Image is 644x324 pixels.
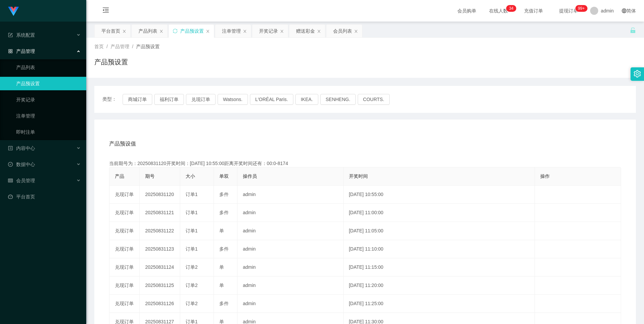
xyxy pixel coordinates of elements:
td: 20250831126 [140,295,180,313]
span: 单 [219,264,224,270]
span: 系统配置 [8,32,35,38]
a: 开奖记录 [16,93,81,106]
i: 图标: form [8,33,13,37]
sup: 1025 [575,5,587,12]
td: [DATE] 11:10:00 [344,240,535,258]
td: admin [237,240,344,258]
span: 订单1 [186,228,198,233]
div: 会员列表 [333,25,352,37]
td: 兑现订单 [109,204,140,222]
img: logo.9652507e.png [8,7,19,16]
span: 多件 [219,210,229,215]
td: 20250831121 [140,204,180,222]
td: admin [237,277,344,295]
td: admin [237,295,344,313]
span: 单 [219,283,224,288]
sup: 34 [506,5,516,12]
span: 产品预设置 [136,44,160,49]
td: 兑现订单 [109,277,140,295]
span: 内容中心 [8,145,35,151]
div: 平台首页 [101,25,120,37]
td: 兑现订单 [109,222,140,240]
i: 图标: sync [173,29,178,33]
p: 4 [511,5,514,12]
td: 兑现订单 [109,240,140,258]
span: 产品管理 [110,44,129,49]
i: 图标: close [317,29,321,33]
div: 赠送彩金 [296,25,315,37]
a: 注单管理 [16,109,81,123]
td: [DATE] 11:05:00 [344,222,535,240]
i: 图标: close [354,29,358,33]
i: 图标: close [243,29,247,33]
span: 会员管理 [8,178,35,183]
button: 福利订单 [154,94,184,105]
i: 图标: profile [8,146,13,151]
span: 产品管理 [8,48,35,54]
span: 订单2 [186,301,198,306]
td: admin [237,204,344,222]
span: 大小 [186,173,195,179]
span: 订单2 [186,264,198,270]
span: 充值订单 [521,8,546,13]
span: 订单1 [186,192,198,197]
i: 图标: setting [634,70,641,77]
td: 兑现订单 [109,186,140,204]
a: 图标: dashboard平台首页 [8,190,81,203]
td: 兑现订单 [109,295,140,313]
td: [DATE] 11:20:00 [344,277,535,295]
span: / [132,44,133,49]
i: 图标: global [622,8,626,13]
div: 产品预设置 [180,25,204,37]
i: 图标: close [122,29,126,33]
td: 20250831122 [140,222,180,240]
span: 操作 [540,173,550,179]
i: 图标: close [206,29,210,33]
span: 类型： [102,94,123,105]
td: admin [237,258,344,277]
div: 当前期号为：20250831120开奖时间：[DATE] 10:55:00距离开奖时间还有：00:0-8174 [109,160,621,167]
button: COURTS. [358,94,390,105]
span: 首页 [94,44,104,49]
td: admin [237,222,344,240]
i: 图标: close [280,29,284,33]
td: [DATE] 10:55:00 [344,186,535,204]
span: 多件 [219,301,229,306]
button: 商城订单 [123,94,152,105]
span: / [106,44,108,49]
td: [DATE] 11:25:00 [344,295,535,313]
h1: 产品预设置 [94,57,128,67]
button: IKEA. [295,94,318,105]
td: 20250831125 [140,277,180,295]
td: 20250831124 [140,258,180,277]
a: 产品列表 [16,61,81,74]
td: [DATE] 11:00:00 [344,204,535,222]
div: 产品列表 [138,25,157,37]
span: 提现订单 [556,8,581,13]
span: 订单1 [186,210,198,215]
button: Watsons. [218,94,248,105]
i: 图标: table [8,178,13,183]
td: 兑现订单 [109,258,140,277]
td: 20250831120 [140,186,180,204]
td: [DATE] 11:15:00 [344,258,535,277]
span: 单双 [219,173,229,179]
span: 产品 [115,173,124,179]
span: 单 [219,228,224,233]
i: 图标: appstore-o [8,49,13,54]
span: 数据中心 [8,162,35,167]
span: 多件 [219,246,229,252]
i: 图标: check-circle-o [8,162,13,167]
div: 开奖记录 [259,25,278,37]
i: 图标: close [159,29,163,33]
a: 产品预设置 [16,77,81,90]
p: 3 [509,5,511,12]
td: admin [237,186,344,204]
div: 注单管理 [222,25,241,37]
span: 订单1 [186,246,198,252]
span: 多件 [219,192,229,197]
button: SENHENG. [320,94,356,105]
button: L'ORÉAL Paris. [250,94,293,105]
span: 开奖时间 [349,173,368,179]
td: 20250831123 [140,240,180,258]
